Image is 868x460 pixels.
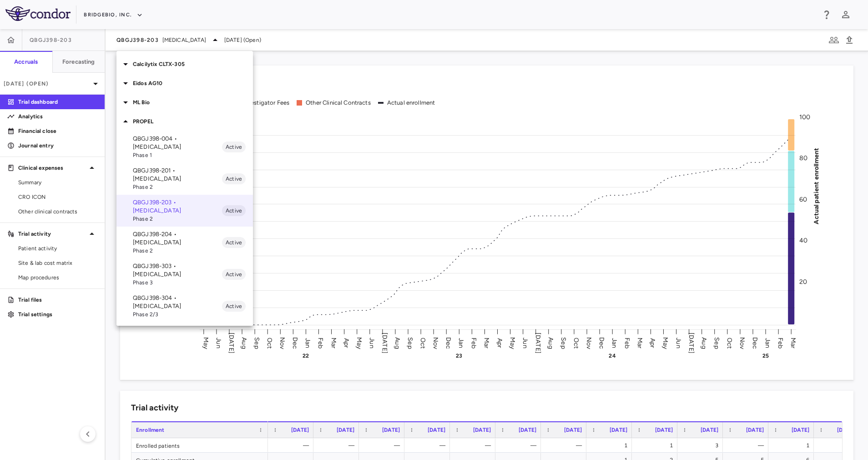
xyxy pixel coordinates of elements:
span: Active [222,175,246,183]
div: QBGJ398-303 • [MEDICAL_DATA]Phase 3Active [116,258,253,290]
span: Active [222,207,246,215]
p: QBGJ398-201 • [MEDICAL_DATA] [133,167,222,183]
div: QBGJ398-201 • [MEDICAL_DATA]Phase 2Active [116,163,253,195]
div: QBGJ398-204 • [MEDICAL_DATA]Phase 2Active [116,227,253,258]
span: Phase 2 [133,247,222,255]
p: QBGJ398-004 • [MEDICAL_DATA] [133,135,222,151]
div: Calcilytix CLTX-305 [116,55,253,74]
div: PROPEL [116,112,253,131]
p: Eidos AG10 [133,79,253,87]
p: QBGJ398-303 • [MEDICAL_DATA] [133,262,222,278]
span: Phase 2 [133,183,222,191]
div: Eidos AG10 [116,74,253,93]
span: Phase 2 [133,215,222,223]
span: Active [222,238,246,247]
p: ML Bio [133,98,253,106]
p: QBGJ398-204 • [MEDICAL_DATA] [133,230,222,247]
span: Active [222,143,246,151]
div: ML Bio [116,93,253,112]
p: QBGJ398-203 • [MEDICAL_DATA] [133,198,222,215]
span: Active [222,302,246,310]
p: QBGJ398-304 • [MEDICAL_DATA] [133,294,222,310]
div: QBGJ398-004 • [MEDICAL_DATA]Phase 1Active [116,131,253,163]
span: Phase 3 [133,278,222,287]
span: Phase 1 [133,151,222,159]
p: PROPEL [133,117,253,126]
span: Active [222,270,246,278]
div: QBGJ398-203 • [MEDICAL_DATA]Phase 2Active [116,195,253,227]
p: Calcilytix CLTX-305 [133,60,253,68]
span: Phase 2/3 [133,310,222,318]
div: QBGJ398-304 • [MEDICAL_DATA]Phase 2/3Active [116,290,253,322]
